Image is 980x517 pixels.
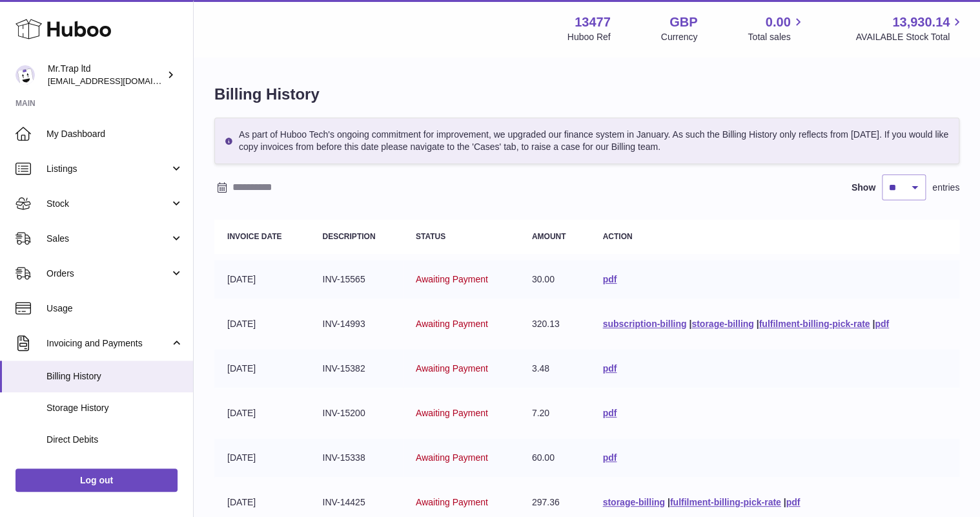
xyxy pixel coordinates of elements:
td: [DATE] [214,305,309,343]
td: INV-15200 [309,394,403,432]
span: Orders [46,268,170,280]
span: Listings [46,163,170,175]
label: Show [852,182,875,194]
a: pdf [875,319,889,329]
a: 13,930.14 AVAILABLE Stock Total [855,14,965,43]
td: [DATE] [214,260,309,299]
span: Sales [46,233,170,245]
a: fulfilment-billing-pick-rate [759,319,870,329]
strong: Description [322,232,375,241]
div: Mr.Trap ltd [48,63,164,87]
strong: Invoice Date [227,232,281,241]
a: Log out [15,469,178,492]
span: Invoicing and Payments [46,337,170,350]
td: 320.13 [519,305,590,343]
span: | [783,497,786,507]
a: subscription-billing [602,319,686,329]
td: INV-15382 [309,350,403,388]
td: 7.20 [519,394,590,432]
td: INV-15338 [309,439,403,477]
a: 0.00 Total sales [748,14,805,43]
td: 3.48 [519,350,590,388]
h1: Billing History [214,84,959,105]
span: Total sales [748,31,805,43]
strong: Amount [532,232,566,241]
span: Usage [46,302,183,315]
a: storage-billing [691,319,753,329]
span: Awaiting Payment [416,274,488,284]
span: Account Balance [46,465,183,478]
span: 0.00 [766,14,791,31]
a: pdf [602,452,617,463]
strong: Action [602,232,632,241]
a: pdf [602,363,617,374]
td: INV-14993 [309,305,403,343]
strong: GBP [669,14,697,31]
span: Awaiting Payment [416,319,488,329]
span: Stock [46,198,170,210]
td: 30.00 [519,260,590,299]
span: Direct Debits [46,434,183,446]
div: As part of Huboo Tech's ongoing commitment for improvement, we upgraded our finance system in Jan... [214,118,959,164]
div: Huboo Ref [567,31,611,43]
img: office@grabacz.eu [15,65,35,85]
span: AVAILABLE Stock Total [855,31,965,43]
span: My Dashboard [46,128,183,140]
span: | [689,319,691,329]
td: 60.00 [519,439,590,477]
span: | [872,319,875,329]
span: Storage History [46,402,183,414]
a: fulfilment-billing-pick-rate [670,497,781,507]
span: Awaiting Payment [416,452,488,463]
span: Awaiting Payment [416,497,488,507]
span: | [668,497,670,507]
span: Awaiting Payment [416,363,488,374]
div: Currency [661,31,698,43]
strong: Status [416,232,445,241]
a: pdf [786,497,800,507]
strong: 13477 [575,14,611,31]
span: [EMAIL_ADDRESS][DOMAIN_NAME] [48,76,190,86]
a: pdf [602,408,617,418]
td: INV-15565 [309,260,403,299]
span: Awaiting Payment [416,408,488,418]
a: storage-billing [602,497,664,507]
td: [DATE] [214,439,309,477]
td: [DATE] [214,394,309,432]
span: entries [932,182,959,194]
span: Billing History [46,370,183,383]
a: pdf [602,274,617,284]
span: | [756,319,759,329]
td: [DATE] [214,350,309,388]
span: 13,930.14 [892,14,950,31]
